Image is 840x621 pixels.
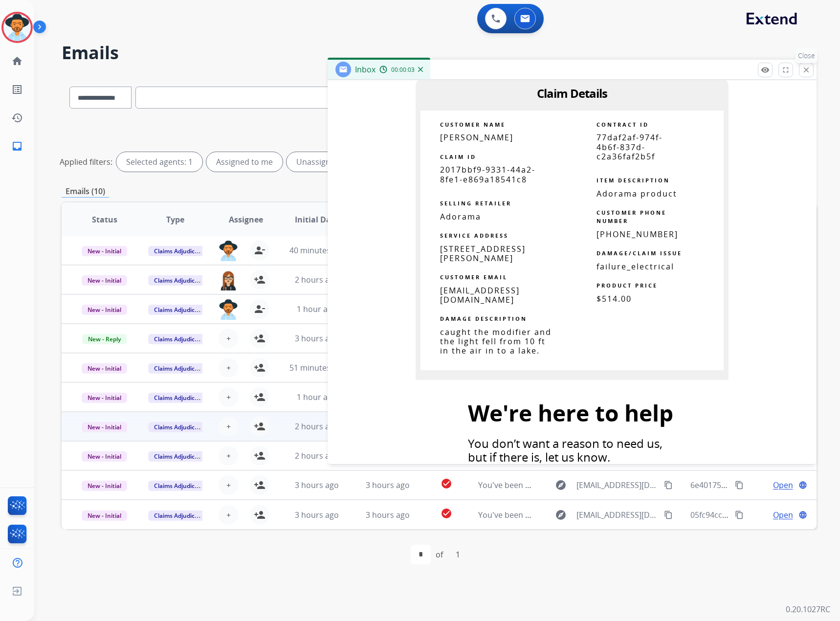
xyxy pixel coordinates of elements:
[219,387,238,407] button: +
[226,479,231,491] span: +
[229,214,263,225] span: Assignee
[226,509,231,521] span: +
[254,391,265,403] mat-icon: person_add
[798,481,807,489] mat-icon: language
[597,177,670,184] strong: ITEM DESCRIPTION
[664,481,673,489] mat-icon: content_copy
[219,417,238,436] button: +
[295,274,339,285] span: 2 hours ago
[597,282,658,289] strong: PRODUCT PRICE
[219,270,238,290] img: agent-avatar
[11,140,23,152] mat-icon: inbox
[297,392,337,402] span: 1 hour ago
[219,299,238,320] img: agent-avatar
[690,510,831,520] span: 05fc94cc-5273-4c8e-97fc-adc6fe90f675
[148,246,215,256] span: Claims Adjudication
[82,393,127,403] span: New - Initial
[555,479,567,491] mat-icon: explore
[440,121,506,128] strong: CUSTOMER NAME
[254,421,265,432] mat-icon: person_add
[597,209,666,224] strong: CUSTOMER PHONE NUMBER
[295,333,339,344] span: 3 hours ago
[391,66,415,74] span: 00:00:03
[148,451,215,462] span: Claims Adjudication
[576,509,659,521] span: [EMAIL_ADDRESS][DOMAIN_NAME]
[597,188,677,199] span: Adorama product
[448,545,468,564] div: 1
[597,229,678,240] span: [PHONE_NUMBER]
[478,510,786,520] span: You've been assigned a new service order: 4e19daa3-7be1-47d2-bbc8-9f418c4a2468
[254,509,265,521] mat-icon: person_add
[597,249,682,257] strong: DAMAGE/CLAIM ISSUE
[148,510,215,521] span: Claims Adjudication
[219,358,238,377] button: +
[761,66,770,74] mat-icon: remove_red_eye
[664,510,673,519] mat-icon: content_copy
[597,293,632,304] span: $514.00
[440,153,476,160] strong: CLAIM ID
[295,214,339,225] span: Initial Date
[440,285,520,305] span: [EMAIL_ADDRESS][DOMAIN_NAME]
[11,84,23,95] mat-icon: list_alt
[597,261,674,272] span: failure_electrical
[802,66,811,74] mat-icon: close
[355,64,376,75] span: Inbox
[82,305,127,315] span: New - Initial
[226,362,231,374] span: +
[440,132,513,143] span: [PERSON_NAME]
[82,451,127,462] span: New - Initial
[226,421,231,432] span: +
[468,398,673,428] span: We're here to help
[148,275,215,286] span: Claims Adjudication
[440,244,526,264] span: [STREET_ADDRESS][PERSON_NAME]
[226,391,231,403] span: +
[440,327,552,356] span: caught the modifier and the light fell from 10 ft in the air in to a lake.
[148,305,215,315] span: Claims Adjudication
[440,164,535,184] span: 2017bbf9-9331-44a2-8fe1-e869a18541c8
[254,303,265,315] mat-icon: person_remove
[62,43,817,63] h2: Emails
[82,481,127,491] span: New - Initial
[289,362,346,373] span: 51 minutes ago
[295,510,339,520] span: 3 hours ago
[148,393,215,403] span: Claims Adjudication
[798,510,807,519] mat-icon: language
[206,152,283,172] div: Assigned to me
[786,603,830,615] p: 0.20.1027RC
[254,244,265,256] mat-icon: person_remove
[537,85,607,101] span: Claim Details
[295,480,339,490] span: 3 hours ago
[773,479,793,491] span: Open
[441,478,452,489] mat-icon: check_circle
[576,479,659,491] span: [EMAIL_ADDRESS][DOMAIN_NAME]
[166,214,184,225] span: Type
[555,509,567,521] mat-icon: explore
[297,304,337,314] span: 1 hour ago
[219,505,238,525] button: +
[735,510,744,519] mat-icon: content_copy
[478,480,789,490] span: You've been assigned a new service order: b98228c1-9a50-4a5d-929e-65db55726d20
[440,273,508,281] strong: CUSTOMER EMAIL
[60,156,112,168] p: Applied filters:
[219,241,238,261] img: agent-avatar
[289,245,346,256] span: 40 minutes ago
[799,63,814,77] button: Close
[440,232,508,239] strong: SERVICE ADDRESS
[82,363,127,374] span: New - Initial
[82,246,127,256] span: New - Initial
[440,315,527,322] strong: DAMAGE DESCRIPTION
[116,152,202,172] div: Selected agents: 1
[11,112,23,124] mat-icon: history
[148,363,215,374] span: Claims Adjudication
[781,66,790,74] mat-icon: fullscreen
[597,132,663,161] span: 77daf2af-974f-4b6f-837d-c2a36faf2b5f
[735,481,744,489] mat-icon: content_copy
[3,14,31,41] img: avatar
[254,362,265,374] mat-icon: person_add
[468,435,663,466] span: You don’t want a reason to need us, but if there is, let us know.
[148,422,215,432] span: Claims Adjudication
[366,480,410,490] span: 3 hours ago
[295,421,339,432] span: 2 hours ago
[254,274,265,286] mat-icon: person_add
[773,509,793,521] span: Open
